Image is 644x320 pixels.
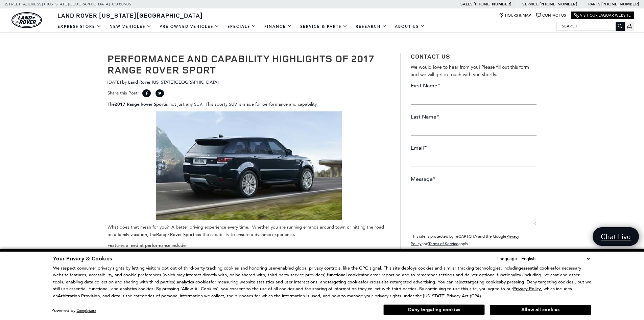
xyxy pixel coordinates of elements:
[223,21,260,33] a: Specials
[597,232,634,241] span: Chat Live
[490,305,591,315] button: Allow all cookies
[11,12,42,28] a: land-rover
[383,304,485,315] button: Deny targeting cookies
[156,21,223,33] a: Pre-Owned Vehicles
[521,265,555,271] strong: essential cookies
[53,265,591,300] p: We respect consumer privacy rights by letting visitors opt out of third-party tracking cookies an...
[115,102,165,107] a: 2017 Range Rover Sport
[352,21,391,33] a: Research
[466,279,501,285] strong: targeting cookies
[122,80,127,85] span: by
[57,11,203,19] span: Land Rover [US_STATE][GEOGRAPHIC_DATA]
[411,82,440,89] label: First Name
[51,308,96,313] div: Powered by
[574,13,631,18] a: Visit Our Jaguar Website
[108,223,390,238] p: What does that mean for you? A better driving experience every time. Whether you are running erra...
[260,21,296,33] a: Finance
[128,80,218,85] a: Land Rover [US_STATE][GEOGRAPHIC_DATA]
[296,21,352,33] a: Service & Parts
[327,272,363,278] strong: functional cookies
[520,255,591,262] select: Language Select
[428,241,458,246] a: Terms of Service
[460,2,473,6] span: Sales
[593,227,639,246] a: Chat Live
[108,53,390,75] h1: Performance and Capability Highlights of 2017 Range Rover Sport
[77,308,96,313] a: ComplyAuto
[108,242,390,249] p: Features aimed at performance include:
[601,1,639,7] a: [PHONE_NUMBER]
[328,279,363,285] strong: targeting cookies
[108,80,121,85] span: [DATE]
[53,11,207,19] a: Land Rover [US_STATE][GEOGRAPHIC_DATA]
[411,175,435,183] label: Message
[105,21,156,33] a: New Vehicles
[474,1,511,7] a: [PHONE_NUMBER]
[156,232,194,238] strong: Range Rover Sport
[5,2,131,6] a: [STREET_ADDRESS] • [US_STATE][GEOGRAPHIC_DATA], CO 80905
[108,89,390,101] div: Share this Post:
[58,293,100,299] strong: Arbitration Provision
[522,2,538,6] span: Service
[53,255,112,262] span: Your Privacy & Cookies
[499,13,531,18] a: Hours & Map
[53,21,429,33] nav: Main Navigation
[108,101,390,108] p: The is not just any SUV. This sporty SUV is made for performance and capability.
[391,21,429,33] a: About Us
[588,2,600,6] span: Parts
[557,22,624,30] input: Search
[411,144,427,152] label: Email
[177,279,211,285] strong: analytics cookies
[513,286,541,291] a: Privacy Policy
[53,21,105,33] a: EXPRESS STORE
[411,234,519,246] small: This site is protected by reCAPTCHA and the Google and apply.
[411,53,536,60] h3: Contact Us
[411,113,439,121] label: Last Name
[536,13,566,18] a: Contact Us
[540,1,577,7] a: [PHONE_NUMBER]
[115,101,165,107] strong: 2017 Range Rover Sport
[156,111,342,220] img: 2017 Range Rover Sport SUV performance and capability Colorado Springs
[11,12,42,28] img: Land Rover
[411,64,529,78] span: We would love to hear from you! Please fill out this form and we will get in touch with you shortly.
[497,256,518,261] div: Language:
